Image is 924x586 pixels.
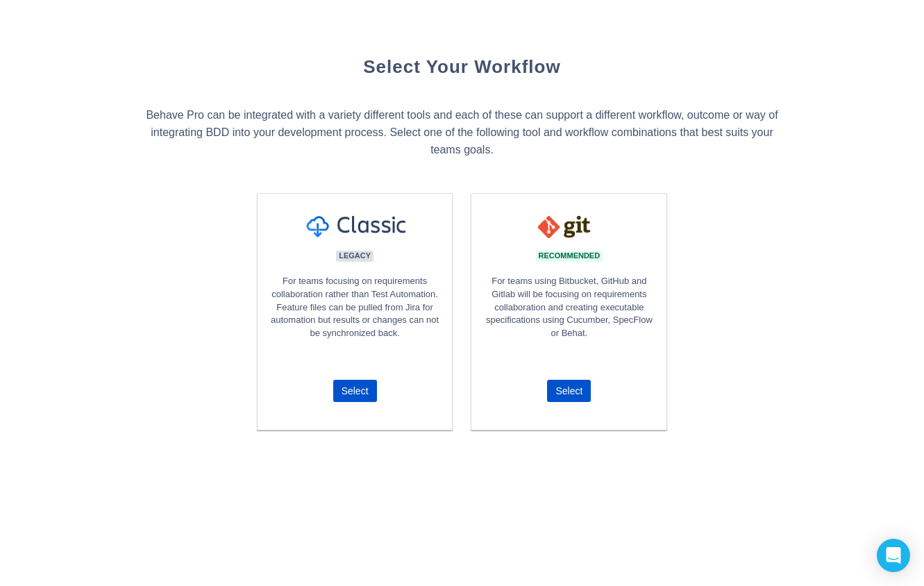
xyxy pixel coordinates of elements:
[264,269,446,380] p: For teams focusing on requirements collaboration rather than Test Automation. Feature files can b...
[478,269,660,380] p: For teams using Bitbucket, GitHub and Gitlab will be focusing on requirements collaboration and c...
[336,252,373,260] span: legacy
[547,380,591,402] button: Select
[342,380,369,402] span: Select
[536,252,603,260] span: recommended
[333,380,377,402] button: Select
[146,56,778,78] h1: Select Your Workflow
[294,216,416,238] img: 1a3024de48460b25a1926d71d5b7bdbe.png
[877,539,910,572] div: Open Intercom Messenger
[508,216,630,238] img: 83c04010dd72a8c121da38186628a904.png
[146,106,778,158] h3: Behave Pro can be integrated with a variety different tools and each of these can support a diffe...
[555,380,582,402] span: Select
